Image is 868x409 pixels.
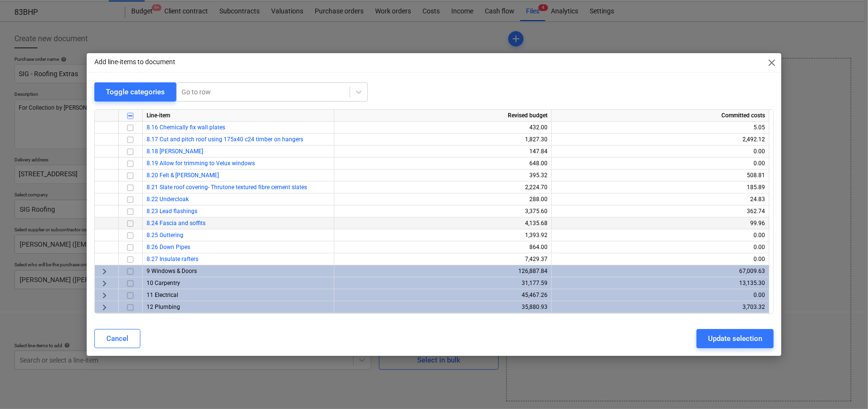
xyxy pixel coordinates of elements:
[147,208,197,215] a: 8.23 Lead flashings
[99,266,110,277] span: keyboard_arrow_right
[556,170,765,182] div: 508.81
[556,217,765,229] div: 99.96
[147,148,203,155] span: 8.18 Noggins
[338,170,548,182] div: 395.32
[147,304,180,310] span: 12 Plumbing
[556,182,765,193] div: 185.89
[147,148,203,155] a: 8.18 [PERSON_NAME]
[106,86,165,98] div: Toggle categories
[147,280,180,286] span: 10 Carpentry
[338,205,548,217] div: 3,375.60
[556,301,765,313] div: 3,703.32
[147,232,183,239] a: 8.25 Guttering
[94,329,140,348] button: Cancel
[147,268,197,274] span: 9 Windows & Doors
[106,332,128,345] div: Cancel
[338,146,548,158] div: 147.84
[147,124,225,131] a: 8.16 Chemically fix wall plates
[99,290,110,301] span: keyboard_arrow_right
[147,184,307,191] a: 8.21 Slate roof covering- Thrutone textured fibre cement slates
[338,241,548,253] div: 864.00
[556,289,765,301] div: 0.00
[147,136,303,143] a: 8.17 Cut and pitch roof using 175x40 c24 timber on hangers
[820,363,868,409] iframe: Chat Widget
[556,265,765,277] div: 67,009.63
[766,57,777,68] span: close
[147,172,219,179] a: 8.20 Felt & [PERSON_NAME]
[338,301,548,313] div: 35,880.93
[338,182,548,193] div: 2,224.70
[94,57,175,67] p: Add line-items to document
[94,82,176,102] button: Toggle categories
[556,134,765,146] div: 2,492.12
[147,292,178,298] span: 11 Electrical
[338,158,548,170] div: 648.00
[556,193,765,205] div: 24.83
[338,134,548,146] div: 1,827.30
[143,110,334,122] div: Line-item
[338,265,548,277] div: 126,887.84
[99,302,110,313] span: keyboard_arrow_right
[556,146,765,158] div: 0.00
[334,110,552,122] div: Revised budget
[556,205,765,217] div: 362.74
[556,229,765,241] div: 0.00
[556,277,765,289] div: 13,135.30
[708,332,762,345] div: Update selection
[147,160,255,167] a: 8.19 Allow for trimming to Velux windows
[552,110,769,122] div: Committed costs
[147,220,206,227] a: 8.24 Fascia and soffits
[147,244,190,250] a: 8.26 Down Pipes
[338,193,548,205] div: 288.00
[338,229,548,241] div: 1,393.92
[99,278,110,289] span: keyboard_arrow_right
[556,158,765,170] div: 0.00
[556,241,765,253] div: 0.00
[338,289,548,301] div: 45,467.26
[338,253,548,265] div: 7,429.37
[338,277,548,289] div: 31,177.59
[556,253,765,265] div: 0.00
[147,256,198,262] a: 8.27 Insulate rafters
[338,217,548,229] div: 4,135.68
[147,196,189,203] a: 8.22 Undercloak
[697,329,774,348] button: Update selection
[338,122,548,134] div: 432.00
[147,172,219,179] span: 8.20 Felt & Batten
[556,122,765,134] div: 5.05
